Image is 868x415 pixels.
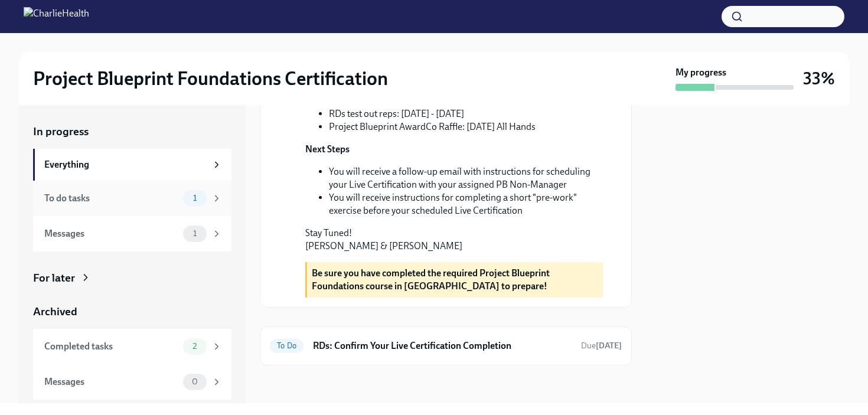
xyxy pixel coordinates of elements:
span: 2 [185,342,204,351]
li: You will receive a follow-up email with instructions for scheduling your Live Certification with ... [329,165,603,191]
span: Due [581,341,622,351]
div: Everything [44,158,207,171]
span: 1 [186,229,204,238]
a: In progress [33,124,231,139]
li: RDs test out reps: [DATE] - [DATE] [329,107,603,120]
p: Stay Tuned! [PERSON_NAME] & [PERSON_NAME] [305,227,603,253]
div: Messages [44,227,178,240]
a: Messages0 [33,364,231,400]
h6: RDs: Confirm Your Live Certification Completion [313,339,572,352]
a: Archived [33,304,231,319]
strong: My progress [676,66,726,79]
h3: 33% [803,68,835,89]
div: For later [33,270,75,286]
strong: Be sure you have completed the required Project Blueprint Foundations course in [GEOGRAPHIC_DATA]... [312,267,550,292]
li: You will receive instructions for completing a short "pre-work" exercise before your scheduled Li... [329,191,603,217]
span: To Do [270,341,304,350]
h2: Project Blueprint Foundations Certification [33,67,388,90]
img: CharlieHealth [24,7,89,26]
div: Messages [44,375,178,388]
li: Project Blueprint AwardCo Raffle: [DATE] All Hands [329,120,603,133]
strong: [DATE] [596,341,622,351]
span: 0 [185,377,205,386]
a: Messages1 [33,216,231,251]
a: For later [33,270,231,286]
div: Completed tasks [44,340,178,353]
span: 1 [186,194,204,202]
a: To DoRDs: Confirm Your Live Certification CompletionDue[DATE] [270,336,622,355]
a: Completed tasks2 [33,329,231,364]
strong: Next Steps [305,143,350,155]
a: Everything [33,149,231,181]
span: September 15th, 2025 12:00 [581,340,622,351]
div: To do tasks [44,192,178,205]
a: To do tasks1 [33,181,231,216]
